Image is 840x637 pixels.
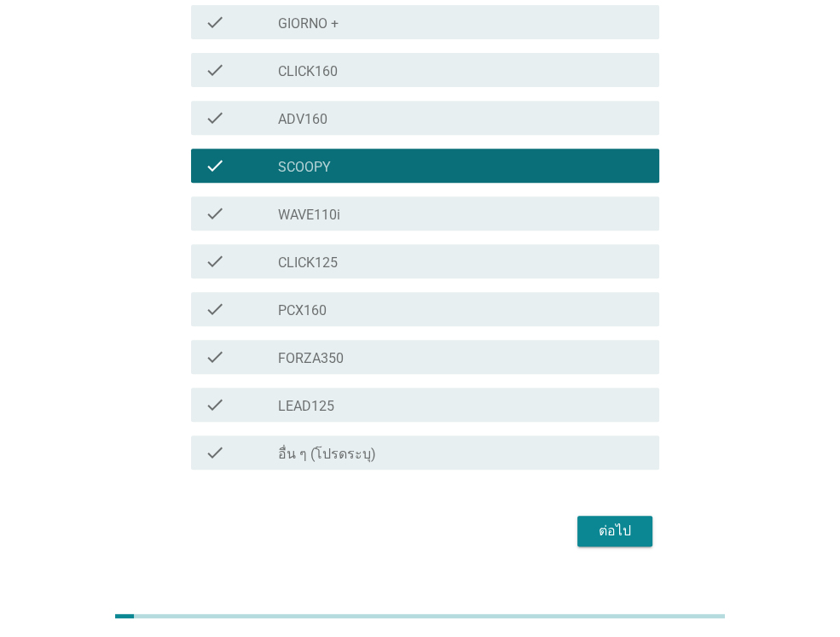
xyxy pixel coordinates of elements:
[205,60,225,80] i: check
[278,446,376,463] label: อื่น ๆ (โปรดระบุ)
[205,394,225,415] i: check
[278,398,334,415] label: LEAD125
[205,203,225,224] i: check
[205,299,225,319] i: check
[278,302,327,319] label: PCX160
[278,350,344,367] label: FORZA350
[278,207,340,224] label: WAVE110i
[278,254,338,272] label: CLICK125
[205,347,225,367] i: check
[205,442,225,463] i: check
[278,63,338,80] label: CLICK160
[205,251,225,272] i: check
[205,155,225,176] i: check
[278,15,339,32] label: GIORNO +
[278,159,331,176] label: SCOOPY
[205,108,225,128] i: check
[278,111,327,128] label: ADV160
[205,12,225,32] i: check
[577,516,652,546] button: ต่อไป
[591,521,639,541] div: ต่อไป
